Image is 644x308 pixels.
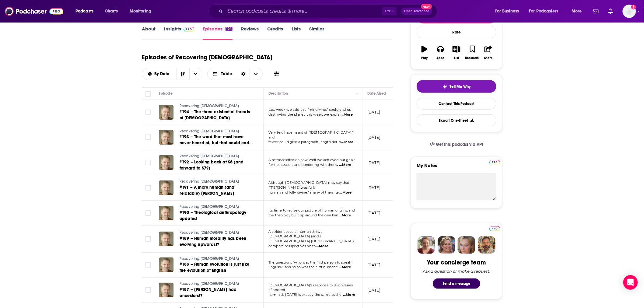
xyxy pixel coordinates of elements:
a: Reviews [241,26,259,40]
a: Charts [101,6,121,16]
a: Similar [309,26,324,40]
a: Pro website [489,225,500,231]
h2: Choose List sort [142,68,202,80]
label: My Notes [417,163,496,173]
span: Charts [105,7,118,16]
a: Credits [267,26,283,40]
span: Open Advanced [404,10,429,13]
span: English?” and “who was the first human?” [268,265,338,269]
h1: Episodes of Recovering [DEMOGRAPHIC_DATA] [142,54,272,61]
img: Podchaser Pro [184,27,194,32]
span: the theology built up around the one han [268,213,338,217]
div: Your concierge team [427,259,486,266]
div: Apps [437,56,445,60]
div: Share [484,56,492,60]
button: Open AdvancedNew [401,8,432,15]
button: tell me why sparkleTell Me Why [417,80,496,93]
a: Recovering [DEMOGRAPHIC_DATA] [180,230,253,236]
a: Recovering [DEMOGRAPHIC_DATA] [180,256,253,262]
span: Table [221,72,232,76]
span: Very few have heard of “[DEMOGRAPHIC_DATA],” and [268,130,354,139]
span: Recovering [DEMOGRAPHIC_DATA] [180,129,239,133]
img: Jon Profile [478,236,495,254]
button: Choose View [207,68,263,80]
div: Ask a question or make a request. [423,269,490,274]
span: #192 – Looking back at S6 (and forward to S7?) [180,159,243,171]
div: Bookmark [465,56,480,60]
span: ...More [341,112,353,117]
p: [DATE] [367,288,380,293]
span: #190 – Theological anthropology updated [180,210,246,221]
button: Bookmark [464,42,480,64]
button: Play [417,42,432,64]
div: List [454,56,459,60]
button: Show profile menu [623,5,636,18]
span: fewer could give a paragraph-length defin [268,140,341,144]
a: #190 – Theological anthropology updated [180,210,253,222]
a: Episodes194 [203,26,233,40]
div: Sort Direction [237,68,250,80]
span: Recovering [DEMOGRAPHIC_DATA] [180,104,239,108]
p: [DATE] [367,160,380,165]
span: Toggle select row [145,236,151,242]
span: #194 – The three existential threats of [DEMOGRAPHIC_DATA] [180,109,250,121]
span: ...More [316,244,328,249]
a: InsightsPodchaser Pro [164,26,194,40]
button: open menu [491,6,527,16]
span: Recovering [DEMOGRAPHIC_DATA] [180,154,239,158]
span: #193 – The word that most have never heard of, but that could end up destroying our planet [180,134,253,152]
span: ...More [339,163,351,167]
a: Pro website [489,159,500,165]
span: For Podcasters [529,7,558,16]
a: #189 – Human morality has been evolving upwards!? [180,236,253,248]
img: Barbara Profile [438,236,455,254]
input: Search podcasts, credits, & more... [225,6,382,16]
a: #188 – Human evolution is just like the evolution of English [180,261,253,274]
a: Show notifications dropdown [591,6,601,16]
button: Share [481,42,496,64]
img: Podchaser Pro [489,226,500,231]
span: [DEMOGRAPHIC_DATA] [DEMOGRAPHIC_DATA]) compare perspectives on th [268,239,354,248]
button: open menu [525,6,567,16]
span: Recovering [DEMOGRAPHIC_DATA] [180,282,239,286]
button: open menu [142,72,177,76]
a: Lists [292,26,301,40]
span: hominids [DATE] is exactly the same as thei [268,292,342,297]
span: [DEMOGRAPHIC_DATA]’s response to discoveries of ancient [268,283,353,292]
img: Sydney Profile [418,236,435,254]
span: The questions “who was the first person to speak [268,260,351,264]
a: #187 – [PERSON_NAME] had ancestors!? [180,287,253,299]
img: Podchaser Pro [489,160,500,165]
span: It’s time to revise our picture of human origins, and [268,208,355,212]
svg: Add a profile image [631,5,636,9]
p: [DATE] [367,236,380,242]
span: Toggle select row [145,287,151,293]
span: #187 – [PERSON_NAME] had ancestors!? [180,287,236,298]
span: Toggle select row [145,210,151,216]
span: #191 – A more human (and relatable) [PERSON_NAME] [180,185,234,196]
span: More [572,7,582,16]
div: Rate [417,26,496,38]
a: Recovering [DEMOGRAPHIC_DATA] [180,103,253,109]
span: #188 – Human evolution is just like the evolution of English [180,262,249,273]
button: Export One-Sheet [417,114,496,126]
p: [DATE] [367,185,380,190]
span: ...More [343,292,355,297]
span: A strident secular humanist, two [DEMOGRAPHIC_DATA] (and a [268,229,323,239]
span: A retrospective on how well we achieved our goals [268,158,355,162]
div: 194 [226,27,233,31]
div: Open Intercom Messenger [623,275,638,290]
button: Column Actions [354,90,361,97]
span: Monitoring [130,7,151,16]
span: New [421,4,432,9]
span: Toggle select row [145,110,151,115]
a: Recovering [DEMOGRAPHIC_DATA] [180,281,253,287]
p: [DATE] [367,210,380,215]
span: Last week we said this “mind-virus” could end up [268,107,351,112]
span: By Date [155,72,172,76]
span: For Business [495,7,519,16]
button: open menu [189,68,202,80]
a: #192 – Looking back at S6 (and forward to S7?) [180,159,253,171]
a: #193 – The word that most have never heard of, but that could end up destroying our planet [180,134,253,146]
